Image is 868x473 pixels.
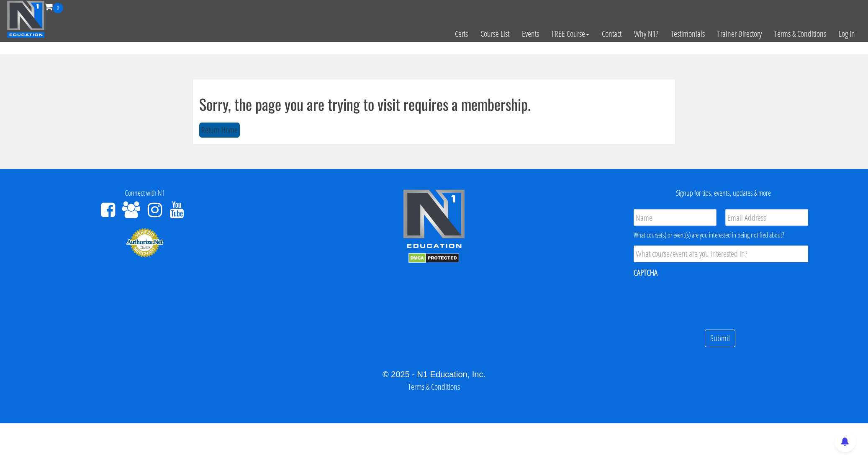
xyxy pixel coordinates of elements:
[711,13,768,54] a: Trainer Directory
[199,123,240,138] button: Return Home
[474,13,516,54] a: Course List
[628,13,665,54] a: Why N1?
[768,13,832,54] a: Terms & Conditions
[449,13,474,54] a: Certs
[634,267,657,278] label: CAPTCHA
[725,209,808,226] input: Email Address
[45,1,63,12] a: 0
[408,253,459,263] img: DMCA.com Protection Status
[634,245,808,262] input: What course/event are you interested in?
[403,189,465,251] img: n1-edu-logo
[585,189,862,197] h4: Signup for tips, events, updates & more
[832,13,861,54] a: Log In
[705,330,735,348] input: Submit
[6,189,283,197] h4: Connect with N1
[408,381,460,392] a: Terms & Conditions
[53,3,63,13] span: 0
[596,13,628,54] a: Contact
[199,96,669,112] h1: Sorry, the page you are trying to visit requires a membership.
[665,13,711,54] a: Testimonials
[634,230,808,240] div: What course(s) or event(s) are you interested in being notified about?
[516,13,545,54] a: Events
[6,368,862,381] div: © 2025 - N1 Education, Inc.
[545,13,596,54] a: FREE Course
[7,0,45,38] img: n1-education
[634,209,716,226] input: Name
[634,284,761,316] iframe: reCAPTCHA
[126,228,164,258] img: Authorize.Net Merchant - Click to Verify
